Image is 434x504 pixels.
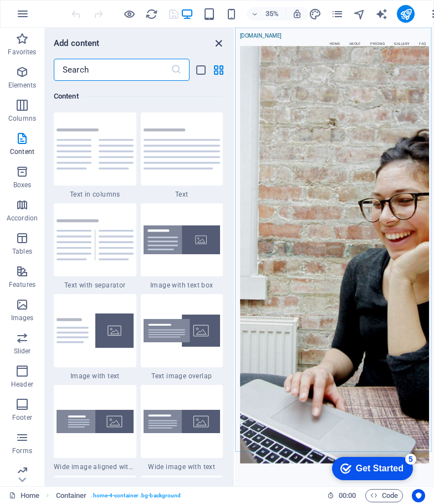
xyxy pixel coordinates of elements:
[412,489,425,502] button: Usercentrics
[141,281,223,290] span: Image with text box
[375,7,388,20] button: text_generator
[346,491,348,500] span: :
[54,37,100,50] h6: Add content
[212,63,225,76] button: grid-view
[370,489,398,502] span: Code
[54,372,136,380] span: Image with text
[141,203,223,290] div: Image with text box
[56,489,87,502] span: Click to select. Double-click to edit
[9,489,39,502] a: Click to cancel selection. Double-click to open Pages
[11,380,33,389] p: Header
[141,112,223,199] div: Text
[54,281,136,290] span: Text with separator
[194,63,207,76] button: list-view
[375,8,388,20] i: AI Writer
[54,59,171,81] input: Search
[14,347,31,356] p: Slider
[54,294,136,380] div: Image with text
[292,9,302,19] i: On resize automatically adjust zoom level to fit chosen device.
[327,489,356,502] h6: Session time
[9,6,90,29] div: Get Started 5 items remaining, 0% complete
[141,385,223,471] div: Wide image with text
[353,7,366,20] button: navigator
[82,2,93,13] div: 5
[9,280,35,289] p: Features
[54,385,136,471] div: Wide image aligned with text
[144,128,221,169] img: text.svg
[57,219,134,260] img: text-with-separator.svg
[144,410,221,433] img: wide-image-with-text.svg
[57,410,134,433] img: wide-image-with-text-aligned.svg
[7,214,38,223] p: Accordion
[54,190,136,199] span: Text in columns
[400,8,412,20] i: Publish
[263,7,281,20] h6: 35%
[144,225,221,255] img: image-with-text-box.svg
[235,28,434,486] iframe: To enrich screen reader interactions, please activate Accessibility in Grammarly extension settings
[141,294,223,380] div: Text image overlap
[8,48,36,56] p: Favorites
[8,81,37,90] p: Elements
[54,203,136,290] div: Text with separator
[12,247,32,256] p: Tables
[10,147,34,156] p: Content
[144,315,221,347] img: text-image-overlap.svg
[57,128,134,169] img: text-in-columns.svg
[339,489,356,502] span: 00 00
[212,37,225,50] button: close panel
[54,90,223,103] h6: Content
[141,372,223,380] span: Text image overlap
[141,462,223,471] span: Wide image with text
[353,8,366,20] i: Navigator
[13,181,32,189] p: Boxes
[141,190,223,199] span: Text
[330,7,344,20] button: pages
[54,462,136,471] span: Wide image aligned with text
[247,7,286,20] button: 35%
[33,12,80,22] div: Get Started
[91,489,181,502] span: . home-4-container .bg-background
[308,7,321,20] button: design
[11,313,34,322] p: Images
[12,413,32,422] p: Footer
[309,8,321,20] i: Design (Ctrl+Alt+Y)
[57,313,134,348] img: text-with-image-v4.svg
[8,114,36,123] p: Columns
[331,8,344,20] i: Pages (Ctrl+Alt+S)
[397,5,415,23] button: publish
[56,489,181,502] nav: breadcrumb
[54,112,136,199] div: Text in columns
[365,489,403,502] button: Code
[12,446,32,455] p: Forms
